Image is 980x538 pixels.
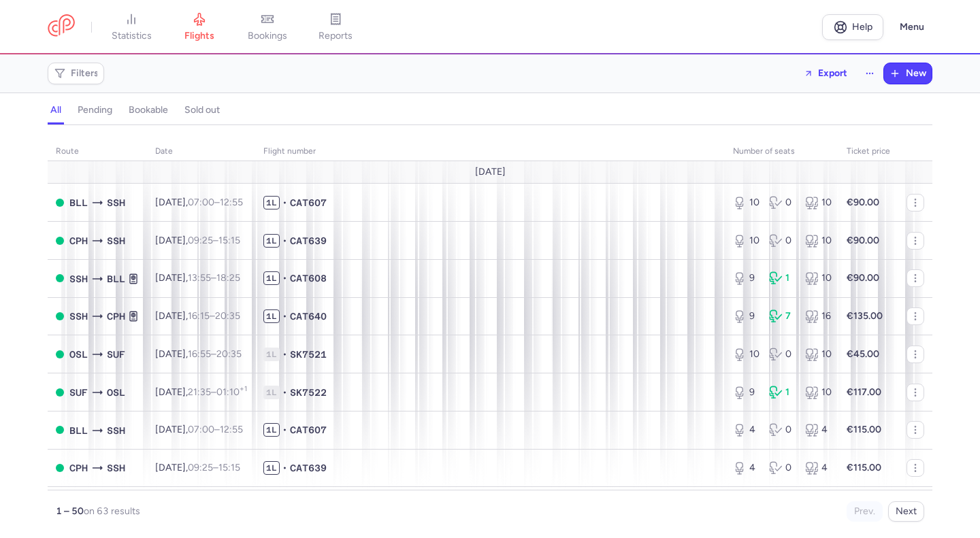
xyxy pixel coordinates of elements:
span: – [188,272,240,284]
div: 0 [769,461,794,475]
span: OSL [107,385,125,400]
button: Filters [48,63,103,84]
div: 16 [805,309,830,323]
th: Flight number [255,141,725,162]
span: CPH [69,460,88,475]
span: OSL [69,347,88,362]
time: 16:55 [188,348,211,360]
time: 01:10 [216,386,247,398]
span: – [188,386,247,398]
span: CAT607 [290,196,327,209]
span: SK7522 [290,386,327,399]
span: reports [318,30,353,42]
span: SSH [107,233,125,248]
h4: bookable [129,104,168,116]
strong: €45.00 [847,348,879,360]
time: 07:00 [188,424,214,435]
span: statistics [112,30,152,42]
button: New [884,63,932,84]
span: SUF [69,385,88,400]
strong: €90.00 [847,197,879,208]
button: Menu [892,14,932,40]
sup: +1 [240,384,247,393]
div: 1 [769,271,794,285]
time: 12:55 [220,197,243,208]
span: [DATE], [155,272,240,284]
time: 09:25 [188,235,213,246]
th: route [48,141,147,162]
div: 9 [733,271,758,285]
div: 10 [733,234,758,248]
span: SK7521 [290,348,327,361]
span: – [188,310,240,322]
a: flights [165,12,233,42]
h4: pending [78,104,112,116]
span: SSH [69,309,88,324]
div: 4 [733,461,758,475]
span: CAT640 [290,309,327,323]
span: CPH [69,233,88,248]
span: New [906,68,926,79]
span: Export [818,68,847,78]
span: • [282,309,287,323]
time: 15:15 [218,462,240,473]
strong: €117.00 [847,386,881,398]
span: CAT607 [290,423,327,437]
time: 20:35 [216,348,242,360]
time: 16:15 [188,310,210,322]
th: date [147,141,255,162]
div: 4 [805,461,830,475]
th: Ticket price [838,141,898,162]
span: – [188,235,240,246]
span: SSH [107,195,125,210]
span: 1L [263,309,280,323]
span: flights [184,30,214,42]
span: BLL [69,195,88,210]
time: 21:35 [188,386,211,398]
span: bookings [248,30,287,42]
span: [DATE], [155,310,240,322]
div: 0 [769,196,794,209]
span: CAT639 [290,234,327,248]
span: – [188,424,243,435]
span: [DATE], [155,462,240,473]
span: • [282,386,287,399]
span: – [188,197,243,208]
div: 1 [769,386,794,399]
h4: sold out [184,104,220,116]
span: [DATE], [155,386,247,398]
span: 1L [263,461,280,475]
strong: €135.00 [847,310,883,322]
span: • [282,348,287,361]
div: 10 [733,196,758,209]
span: [DATE], [155,348,242,360]
div: 0 [769,234,794,248]
span: SSH [107,460,125,475]
span: • [282,234,287,248]
strong: €90.00 [847,235,879,246]
span: SSH [69,271,88,286]
div: 10 [805,386,830,399]
span: [DATE], [155,235,240,246]
span: [DATE], [155,197,243,208]
span: • [282,271,287,285]
span: – [188,348,242,360]
span: • [282,461,287,475]
button: Next [888,501,924,522]
strong: €90.00 [847,272,879,284]
time: 07:00 [188,197,214,208]
span: 1L [263,386,280,399]
strong: €115.00 [847,424,881,435]
span: – [188,462,240,473]
strong: €115.00 [847,462,881,473]
div: 4 [805,423,830,437]
a: reports [301,12,370,42]
span: SUF [107,347,125,362]
span: 1L [263,234,280,248]
span: Filters [71,68,99,79]
div: 7 [769,309,794,323]
span: on 63 results [84,505,140,517]
div: 0 [769,348,794,361]
button: Export [795,63,856,84]
span: BLL [69,423,88,438]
